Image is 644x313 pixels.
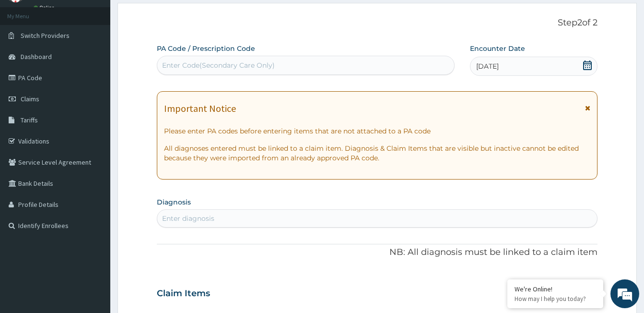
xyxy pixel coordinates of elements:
[162,214,214,223] div: Enter diagnosis
[21,31,70,40] span: Switch Providers
[157,289,210,299] h3: Claim Items
[34,4,57,11] a: Online
[157,246,597,259] p: NB: All diagnosis must be linked to a claim item
[157,18,597,28] p: Step 2 of 2
[18,48,39,72] img: d_794563401_company_1708531726252_794563401
[56,95,132,192] span: We're online!
[157,5,180,28] div: Minimize live chat window
[21,52,52,61] span: Dashboard
[164,126,590,136] p: Please enter PA codes before entering items that are not attached to a PA code
[157,197,191,207] label: Diagnosis
[162,60,275,70] div: Enter Code(Secondary Care Only)
[21,116,38,124] span: Tariffs
[515,295,596,303] p: How may I help you today?
[515,285,596,293] div: We're Online!
[21,95,39,103] span: Claims
[164,144,590,163] p: All diagnoses entered must be linked to a claim item. Diagnosis & Claim Items that are visible bu...
[164,103,236,114] h1: Important Notice
[476,61,499,71] span: [DATE]
[470,44,525,53] label: Encounter Date
[157,44,255,53] label: PA Code / Prescription Code
[50,54,161,66] div: Chat with us now
[5,210,183,243] textarea: Type your message and hit 'Enter'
